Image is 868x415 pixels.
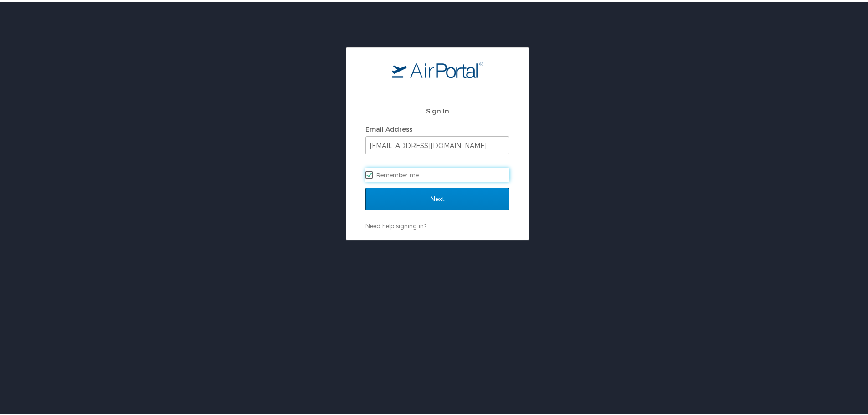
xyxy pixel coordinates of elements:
h2: Sign In [365,104,509,114]
a: Need help signing in? [365,220,426,228]
img: logo [392,60,483,76]
input: Next [365,186,509,209]
label: Remember me [365,166,509,180]
label: Email Address [365,123,412,131]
